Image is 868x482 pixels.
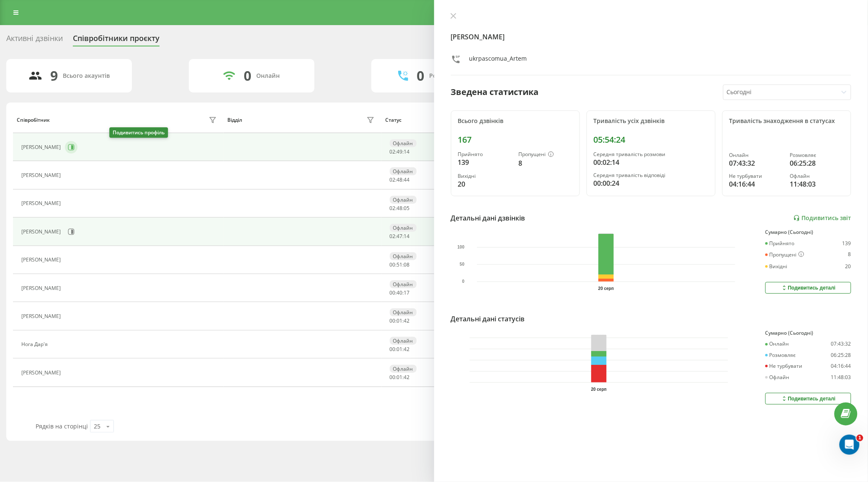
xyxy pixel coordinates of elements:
[765,393,851,405] button: Подивитись деталі
[831,341,851,347] div: 07:43:32
[390,149,410,155] div: : :
[457,245,464,250] text: 100
[594,135,708,145] div: 05:54:24
[765,264,788,269] div: Вихідні
[404,346,410,353] span: 42
[404,289,410,296] span: 17
[390,177,410,183] div: : :
[765,374,790,380] div: Офлайн
[429,72,470,79] div: Розмовляють
[94,422,100,431] div: 25
[404,261,410,268] span: 08
[765,330,851,336] div: Сумарно (Сьогодні)
[460,262,465,267] text: 50
[458,118,573,125] div: Всього дзвінків
[594,157,708,167] div: 00:02:14
[831,352,851,358] div: 06:25:28
[21,229,63,235] div: [PERSON_NAME]
[390,290,410,296] div: : :
[21,172,63,178] div: [PERSON_NAME]
[729,179,783,189] div: 04:16:44
[17,117,50,123] div: Співробітник
[765,282,851,294] button: Подивитись деталі
[519,158,573,168] div: 8
[831,363,851,369] div: 04:16:44
[790,173,844,179] div: Офлайн
[385,117,402,123] div: Статус
[451,32,852,42] h4: [PERSON_NAME]
[63,72,110,79] div: Всього акаунтів
[729,118,844,125] div: Тривалість знаходження в статусах
[390,317,396,324] span: 00
[598,286,614,291] text: 20 серп
[390,167,417,175] div: Офлайн
[227,117,242,123] div: Відділ
[765,341,789,347] div: Онлайн
[390,289,396,296] span: 00
[793,215,851,222] a: Подивитись звіт
[390,252,417,260] div: Офлайн
[729,158,783,168] div: 07:43:32
[390,365,417,373] div: Офлайн
[390,233,396,240] span: 02
[73,34,160,47] div: Співробітники проєкту
[390,346,410,352] div: : :
[390,224,417,232] div: Офлайн
[729,152,783,158] div: Онлайн
[462,279,464,284] text: 0
[390,176,396,183] span: 02
[21,200,63,206] div: [PERSON_NAME]
[397,317,403,324] span: 01
[458,151,512,157] div: Прийнято
[390,374,396,381] span: 00
[765,352,796,358] div: Розмовляє
[857,435,863,441] span: 1
[21,285,63,291] div: [PERSON_NAME]
[469,54,527,67] div: ukrpascomua_Artem
[390,318,410,324] div: : :
[21,144,63,150] div: [PERSON_NAME]
[390,262,410,268] div: : :
[451,314,525,324] div: Детальні дані статусів
[390,280,417,288] div: Офлайн
[21,313,63,319] div: [PERSON_NAME]
[404,233,410,240] span: 14
[765,251,804,258] div: Пропущені
[451,86,539,98] div: Зведена статистика
[51,68,58,84] div: 9
[21,257,63,263] div: [PERSON_NAME]
[390,337,417,345] div: Офлайн
[404,148,410,155] span: 14
[765,229,851,235] div: Сумарно (Сьогодні)
[594,118,708,125] div: Тривалість усіх дзвінків
[390,205,396,212] span: 02
[390,139,417,147] div: Офлайн
[404,317,410,324] span: 42
[458,173,512,179] div: Вихідні
[397,289,403,296] span: 40
[36,422,88,430] span: Рядків на сторінці
[390,233,410,239] div: : :
[848,251,851,258] div: 8
[397,374,403,381] span: 01
[6,34,63,47] div: Активні дзвінки
[790,158,844,168] div: 06:25:28
[458,135,573,145] div: 167
[790,152,844,158] div: Розмовляє
[451,213,525,223] div: Детальні дані дзвінків
[840,435,860,455] iframe: Intercom live chat
[594,172,708,178] div: Середня тривалість відповіді
[842,241,851,246] div: 139
[781,395,836,402] div: Подивитись деталі
[397,205,403,212] span: 48
[790,179,844,189] div: 11:48:03
[21,370,63,376] div: [PERSON_NAME]
[594,178,708,188] div: 00:00:24
[21,341,50,347] div: Нога Дар'я
[244,68,251,84] div: 0
[845,264,851,269] div: 20
[404,176,410,183] span: 44
[390,374,410,380] div: : :
[404,205,410,212] span: 05
[594,151,708,157] div: Середня тривалість розмови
